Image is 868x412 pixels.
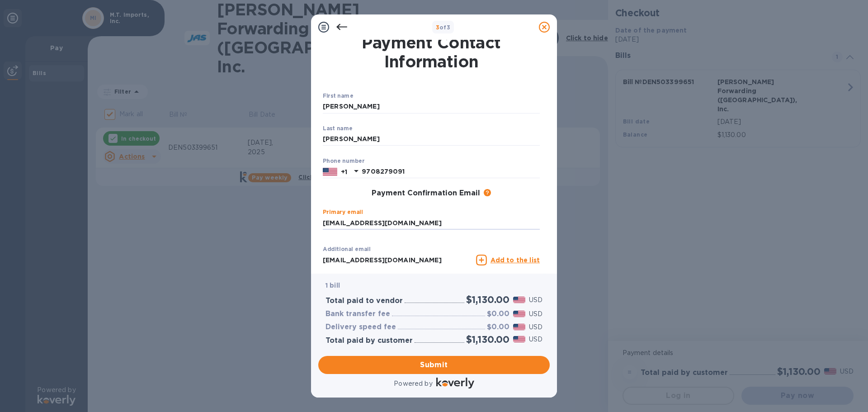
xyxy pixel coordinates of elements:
input: Enter your phone number [362,165,540,179]
p: Powered by [394,379,432,388]
h3: Delivery speed fee [325,323,396,331]
label: Primary email [323,210,363,215]
span: Submit [325,360,542,370]
b: 1 bill [325,282,340,289]
input: Enter your first name [323,100,540,114]
h3: $0.00 [487,310,509,318]
span: 3 [436,24,439,31]
img: USD [513,336,525,342]
input: Enter your last name [323,133,540,146]
h1: Payment Contact Information [323,33,540,71]
h3: $0.00 [487,323,509,331]
img: USD [513,311,525,317]
label: First name [323,94,353,99]
label: Additional email [323,247,371,252]
h2: $1,130.00 [466,334,509,345]
p: USD [529,322,542,332]
label: Phone number [323,158,364,164]
img: USD [513,324,525,330]
button: Submit [318,356,550,374]
input: Enter additional email [323,253,472,267]
input: Enter your primary email [323,216,540,230]
img: Logo [436,378,474,388]
img: USD [513,297,525,303]
label: Last name [323,126,353,131]
h3: Total paid by customer [325,336,413,345]
h3: Total paid to vendor [325,297,403,305]
u: Add to the list [491,256,540,264]
h3: Bank transfer fee [325,310,390,318]
p: USD [529,309,542,319]
p: USD [529,335,542,344]
p: +1 [341,167,347,176]
b: of 3 [436,24,451,31]
h2: $1,130.00 [466,294,509,305]
p: USD [529,295,542,305]
h3: Payment Confirmation Email [372,189,480,198]
img: US [323,167,337,177]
